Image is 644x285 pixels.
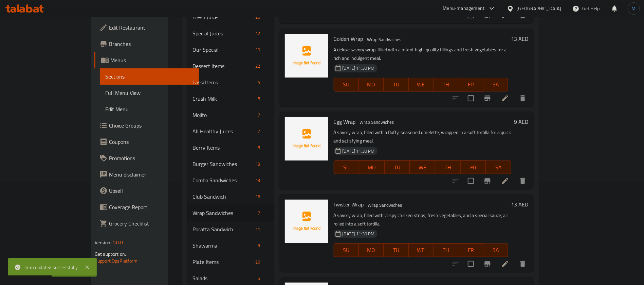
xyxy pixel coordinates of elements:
span: Sections [105,72,194,81]
div: Crush Milk5 [187,90,274,107]
span: Club Sandwich [192,192,253,201]
button: TU [384,244,408,257]
div: Mojito7 [187,107,274,123]
span: Coverage Report [109,203,194,211]
div: items [255,78,263,86]
span: Special Juices [192,29,253,37]
div: items [253,225,263,233]
span: Wrap Sandwiches [192,209,255,217]
div: Our Special10 [187,41,274,58]
span: Wrap Sandwiches [365,36,404,44]
a: Edit menu item [501,177,509,185]
span: 7 [255,128,263,135]
div: All Healthy Juices [192,127,255,135]
a: Branches [94,36,199,52]
button: WE [409,78,434,91]
button: SU [334,78,359,91]
img: Golden Wrap [285,34,328,78]
button: WE [409,244,434,257]
span: Select to update [464,91,478,105]
span: 22 [253,63,263,69]
span: [DATE] 11:30 PM [340,148,378,154]
div: Salads [192,274,255,282]
span: Promotions [109,154,194,162]
button: MO [359,78,384,91]
div: Dessert Items22 [187,58,274,74]
span: WE [411,80,431,89]
span: 16 [253,194,263,200]
button: FR [461,161,486,174]
a: Full Menu View [100,85,199,101]
span: Choice Groups [109,121,194,130]
a: Edit menu item [501,94,509,102]
span: Full Menu View [105,89,194,97]
p: A savory wrap, filled with a fluffy, seasoned omelette, wrapped in a soft tortilla for a quick an... [334,128,512,145]
div: Wrap Sandwiches [357,118,397,127]
span: Grocery Checklist [109,219,194,228]
div: items [253,258,263,266]
a: Sections [100,68,199,85]
a: Menus [94,52,199,68]
span: Get support on: [95,250,126,258]
span: Wrap Sandwiches [365,201,405,209]
a: Promotions [94,150,199,166]
a: Menu disclaimer [94,166,199,183]
span: WE [411,245,431,255]
div: Item updated successfully [24,264,78,271]
span: Branches [109,40,194,48]
span: SA [486,245,505,255]
a: Upsell [94,183,199,199]
span: SU [337,80,356,89]
span: 9 [255,242,263,249]
div: Burger Sandwiches18 [187,156,274,172]
div: items [255,209,263,217]
span: 1.0.0 [112,238,123,247]
div: items [253,29,263,37]
span: SU [337,245,356,255]
span: 5 [255,96,263,102]
span: Berry Items [192,144,255,152]
div: Combo Sandwiches13 [187,172,274,188]
button: Branch-specific-item [479,90,496,106]
h6: 9 AED [514,117,528,127]
a: Edit Restaurant [94,19,199,36]
span: 5 [255,145,263,151]
div: items [255,95,263,103]
div: Poratta Sandwich [192,225,253,233]
a: Coupons [94,134,199,150]
span: TU [387,163,407,172]
span: 20 [253,259,263,265]
a: Choice Groups [94,117,199,134]
span: Select to update [464,257,478,271]
div: Shawarma9 [187,237,274,254]
h6: 13 AED [511,34,528,44]
button: TU [385,161,410,174]
span: 7 [255,210,263,216]
button: delete [515,173,531,189]
button: delete [515,256,531,272]
span: Menus [110,56,194,64]
span: 13 [253,177,263,184]
span: FR [461,80,480,89]
div: All Healthy Juices7 [187,123,274,139]
button: SU [334,161,360,174]
span: FR [461,245,480,255]
span: [DATE] 11:30 PM [340,65,378,71]
div: items [255,274,263,282]
span: Lassi Items [192,78,255,86]
span: Dessert Items [192,62,253,70]
div: Menu-management [443,4,485,13]
div: Lassi Items4 [187,74,274,90]
span: Edit Menu [105,105,194,113]
span: MO [362,80,381,89]
div: items [255,241,263,250]
span: Shawarma [192,241,255,250]
button: Branch-specific-item [479,173,496,189]
span: 4 [255,79,263,86]
span: TH [436,80,456,89]
span: Burger Sandwiches [192,160,253,168]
